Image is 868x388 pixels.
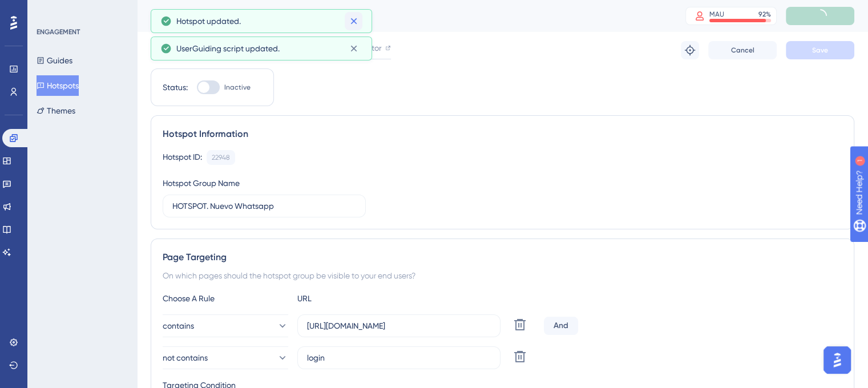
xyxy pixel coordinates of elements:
span: Save [812,46,828,55]
div: Hotspot Group Name [163,176,240,190]
div: HOTSPOT. Nuevo Whatsapp [151,8,657,24]
span: Cancel [731,46,754,55]
button: Save [786,41,854,59]
button: Cancel [708,41,777,59]
span: contains [163,319,194,333]
div: 1 [79,6,83,15]
button: Hotspots [37,75,79,96]
div: URL [297,292,423,305]
button: not contains [163,346,288,369]
div: Choose A Rule [163,292,288,305]
div: And [544,317,578,335]
input: Type your Hotspot Group Name here [172,200,356,212]
span: Need Help? [27,3,71,17]
span: Hotspot updated. [176,14,241,28]
span: UserGuiding script updated. [176,42,280,55]
div: 92 % [758,10,771,19]
span: Inactive [224,83,251,92]
iframe: UserGuiding AI Assistant Launcher [820,343,854,377]
div: On which pages should the hotspot group be visible to your end users? [163,269,842,282]
div: Status: [163,80,188,94]
button: Themes [37,100,75,121]
div: Hotspot ID: [163,150,202,165]
button: Guides [37,50,72,71]
input: yourwebsite.com/path [307,351,491,364]
div: ENGAGEMENT [37,27,80,37]
button: contains [163,314,288,337]
div: 22948 [212,153,230,162]
div: Page Targeting [163,250,842,264]
input: yourwebsite.com/path [307,320,491,332]
div: MAU [709,10,724,19]
span: not contains [163,351,208,365]
div: Hotspot Information [163,127,842,141]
